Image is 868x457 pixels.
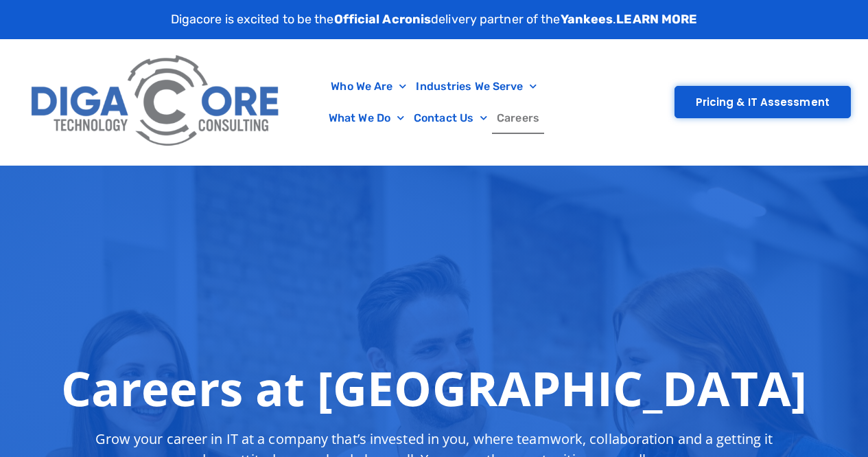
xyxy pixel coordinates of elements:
[675,86,851,118] a: Pricing & IT Assessment
[24,46,288,158] img: Digacore Logo
[295,71,573,134] nav: Menu
[324,102,409,134] a: What We Do
[411,71,541,102] a: Industries We Serve
[171,10,698,29] p: Digacore is excited to be the delivery partner of the .
[616,12,697,27] a: LEARN MORE
[561,12,613,27] strong: Yankees
[409,102,492,134] a: Contact Us
[492,102,544,134] a: Careers
[696,97,830,107] span: Pricing & IT Assessment
[61,360,807,415] h1: Careers at [GEOGRAPHIC_DATA]
[326,71,411,102] a: Who We Are
[334,12,432,27] strong: Official Acronis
